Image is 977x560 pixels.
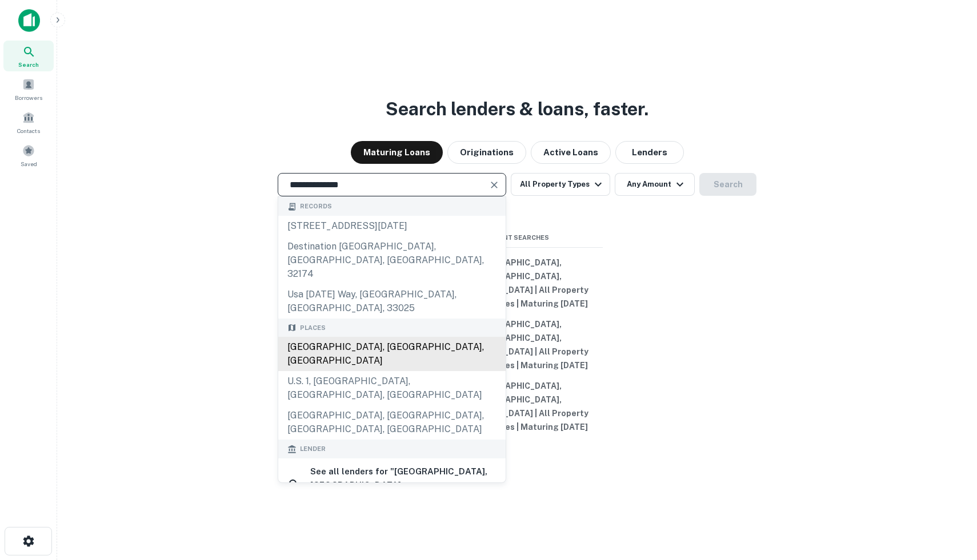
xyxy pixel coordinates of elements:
[300,323,326,333] span: Places
[511,173,610,196] button: All Property Types
[447,141,526,164] button: Originations
[431,314,603,376] button: [GEOGRAPHIC_DATA], [GEOGRAPHIC_DATA], [GEOGRAPHIC_DATA] | All Property Types | All Types | Maturi...
[3,74,54,104] a: Borrowers
[615,173,695,196] button: Any Amount
[278,371,506,405] div: U.S. 1, [GEOGRAPHIC_DATA], [GEOGRAPHIC_DATA], [GEOGRAPHIC_DATA]
[278,337,506,371] div: [GEOGRAPHIC_DATA], [GEOGRAPHIC_DATA], [GEOGRAPHIC_DATA]
[920,469,977,523] iframe: Chat Widget
[21,159,37,168] span: Saved
[278,236,506,284] div: destination [GEOGRAPHIC_DATA], [GEOGRAPHIC_DATA], [GEOGRAPHIC_DATA], 32174
[300,202,332,211] span: Records
[278,405,506,440] div: [GEOGRAPHIC_DATA], [GEOGRAPHIC_DATA], [GEOGRAPHIC_DATA], [GEOGRAPHIC_DATA]
[300,444,326,454] span: Lender
[17,126,40,135] span: Contacts
[18,60,39,69] span: Search
[3,41,54,71] a: Search
[278,216,506,236] div: [STREET_ADDRESS][DATE]
[615,141,684,164] button: Lenders
[3,140,54,171] a: Saved
[3,107,54,138] a: Contacts
[531,141,611,164] button: Active Loans
[431,376,603,437] button: [GEOGRAPHIC_DATA], [GEOGRAPHIC_DATA], [GEOGRAPHIC_DATA] | All Property Types | All Types | Maturi...
[278,284,506,319] div: usa [DATE] way, [GEOGRAPHIC_DATA], [GEOGRAPHIC_DATA], 33025
[486,177,502,193] button: Clear
[351,141,443,164] button: Maturing Loans
[310,465,496,505] h6: See all lenders for " [GEOGRAPHIC_DATA], [GEOGRAPHIC_DATA], [GEOGRAPHIC_DATA] "
[386,95,648,123] h3: Search lenders & loans, faster.
[18,9,40,32] img: capitalize-icon.png
[15,93,42,102] span: Borrowers
[431,252,603,314] button: [GEOGRAPHIC_DATA], [GEOGRAPHIC_DATA], [GEOGRAPHIC_DATA] | All Property Types | All Types | Maturi...
[431,233,603,243] span: Recent Searches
